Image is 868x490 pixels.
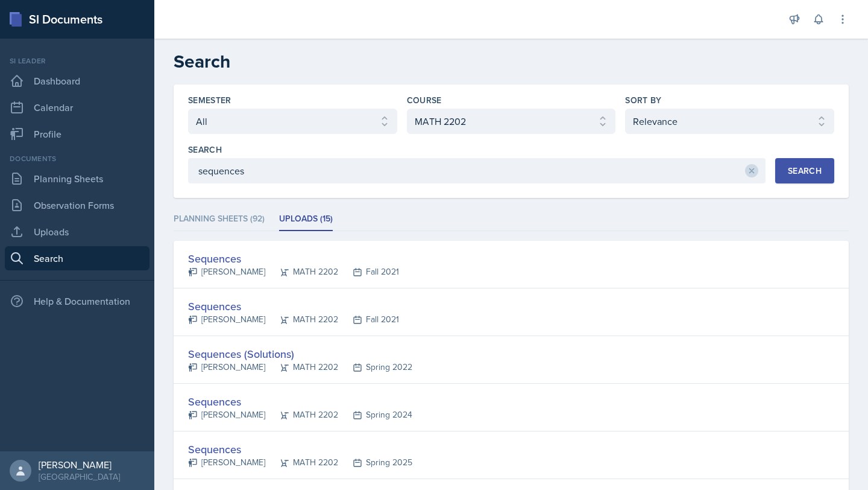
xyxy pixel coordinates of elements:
h2: Search [174,51,849,72]
div: MATH 2202 [265,266,338,278]
div: MATH 2202 [265,361,338,374]
div: Search [788,166,822,176]
div: Help & Documentation [5,289,149,313]
div: Sequences [188,441,412,457]
div: Sequences [188,250,399,267]
a: Dashboard [5,69,149,93]
div: Sequences (Solutions) [188,346,412,362]
label: Search [188,144,222,156]
li: Uploads (15) [279,208,333,231]
label: Course [407,94,442,106]
div: MATH 2202 [265,456,338,469]
div: [GEOGRAPHIC_DATA] [39,471,120,483]
div: Spring 2025 [338,456,412,469]
label: Sort By [625,94,661,106]
a: Search [5,246,149,270]
div: Sequences [188,393,412,410]
a: Profile [5,122,149,146]
div: MATH 2202 [265,313,338,326]
input: Enter search phrase [188,158,766,183]
label: Semester [188,94,231,106]
div: [PERSON_NAME] [188,361,265,374]
div: Fall 2021 [338,266,399,278]
div: MATH 2202 [265,409,338,421]
li: Planning Sheets (92) [174,208,265,231]
div: [PERSON_NAME] [188,409,265,421]
div: [PERSON_NAME] [39,459,120,471]
div: [PERSON_NAME] [188,313,265,326]
div: [PERSON_NAME] [188,266,265,278]
a: Observation Forms [5,193,149,217]
div: [PERSON_NAME] [188,456,265,469]
div: Si leader [5,56,149,66]
button: Search [775,158,834,183]
a: Uploads [5,220,149,244]
a: Planning Sheets [5,167,149,191]
a: Calendar [5,95,149,119]
div: Documents [5,153,149,164]
div: Fall 2021 [338,313,399,326]
div: Spring 2024 [338,409,412,421]
div: Spring 2022 [338,361,412,374]
div: Sequences [188,298,399,314]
